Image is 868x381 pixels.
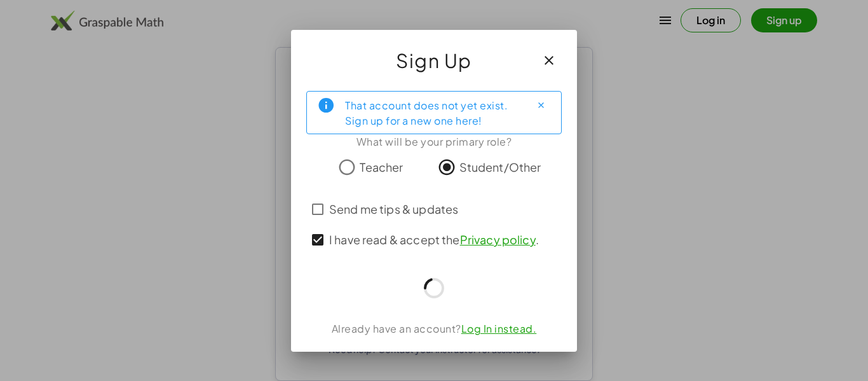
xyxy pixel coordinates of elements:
div: What will be your primary role? [306,134,562,149]
span: Student/Other [459,158,541,176]
span: Send me tips & updates [329,200,458,218]
div: Already have an account? [306,321,562,336]
span: I have read & accept the . [329,231,539,248]
a: Privacy policy [460,232,536,247]
span: Sign Up [396,45,472,76]
a: Log In instead. [461,322,537,335]
button: Close [531,95,551,116]
span: Teacher [360,158,403,176]
div: That account does not yet exist. Sign up for a new one here! [345,97,520,128]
